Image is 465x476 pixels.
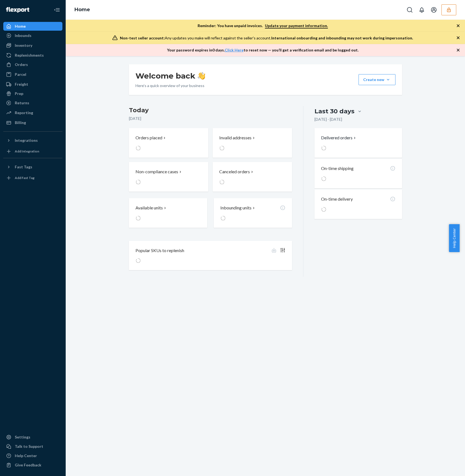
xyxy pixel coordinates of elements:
a: Home [3,22,62,31]
div: Prep [15,91,23,96]
h3: Today [129,106,292,115]
a: Help Center [3,451,62,460]
button: Close Navigation [51,4,62,15]
div: Reporting [15,110,33,116]
div: Talk to Support [15,444,43,449]
ol: breadcrumbs [70,2,94,18]
img: Flexport logo [6,7,29,13]
p: On-time shipping [321,165,354,172]
a: Add Integration [3,147,62,156]
button: Available units [129,198,207,228]
button: Create new [359,74,395,85]
button: Orders placed [129,128,208,158]
a: Billing [3,118,62,127]
p: Inbounding units [220,205,252,211]
div: Replenishments [15,53,44,58]
img: hand-wave emoji [198,72,205,80]
p: Here’s a quick overview of your business [135,83,205,88]
a: Returns [3,99,62,107]
button: Fast Tags [3,163,62,171]
button: Invalid addresses [213,128,292,158]
span: Non-test seller account: [120,36,165,40]
button: Canceled orders [213,162,292,192]
div: Integrations [15,138,38,143]
div: Home [15,24,26,29]
div: Inbounds [15,33,31,38]
button: Open account menu [428,4,439,15]
div: Last 30 days [314,107,354,116]
div: Orders [15,62,28,67]
p: Orders placed [135,135,162,141]
button: Delivered orders [321,135,357,141]
div: Billing [15,120,26,125]
a: Inbounds [3,31,62,40]
div: Help Center [15,453,37,458]
p: Invalid addresses [219,135,252,141]
div: Inventory [15,43,32,48]
p: Popular SKUs to replenish [135,247,184,254]
span: International onboarding and inbounding may not work during impersonation. [271,36,413,40]
a: Inventory [3,41,62,50]
p: Available units [135,205,163,211]
a: Replenishments [3,51,62,60]
button: Give Feedback [3,461,62,469]
a: Parcel [3,70,62,79]
div: Parcel [15,72,26,77]
button: Integrations [3,136,62,145]
p: [DATE] - [DATE] [314,117,342,122]
div: Add Integration [15,149,39,154]
div: Freight [15,82,28,87]
p: On-time delivery [321,196,353,202]
a: Reporting [3,108,62,117]
a: Add Fast Tag [3,174,62,182]
div: Returns [15,100,29,106]
button: Open Search Box [404,4,415,15]
p: [DATE] [129,116,292,121]
a: Prep [3,89,62,98]
h1: Welcome back [135,71,205,81]
p: Reminder: You have unpaid invoices. [198,23,328,28]
a: Orders [3,60,62,69]
a: Settings [3,433,62,442]
p: Non-compliance cases [135,169,178,175]
button: Non-compliance cases [129,162,208,192]
a: Freight [3,80,62,89]
p: Canceled orders [219,169,250,175]
button: Inbounding units [214,198,292,228]
p: Your password expires in 0 days . to reset now — you’ll get a verification email and be logged out. [167,47,359,53]
button: Talk to Support [3,442,62,451]
div: Add Fast Tag [15,175,34,180]
a: Home [74,7,90,13]
div: Give Feedback [15,462,41,468]
a: Click Here [225,48,244,52]
a: Update your payment information. [265,23,328,28]
button: Open notifications [416,4,427,15]
button: Help Center [449,224,460,252]
div: Fast Tags [15,164,32,170]
div: Settings [15,434,30,440]
div: Any updates you make will reflect against the seller's account. [120,35,413,41]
